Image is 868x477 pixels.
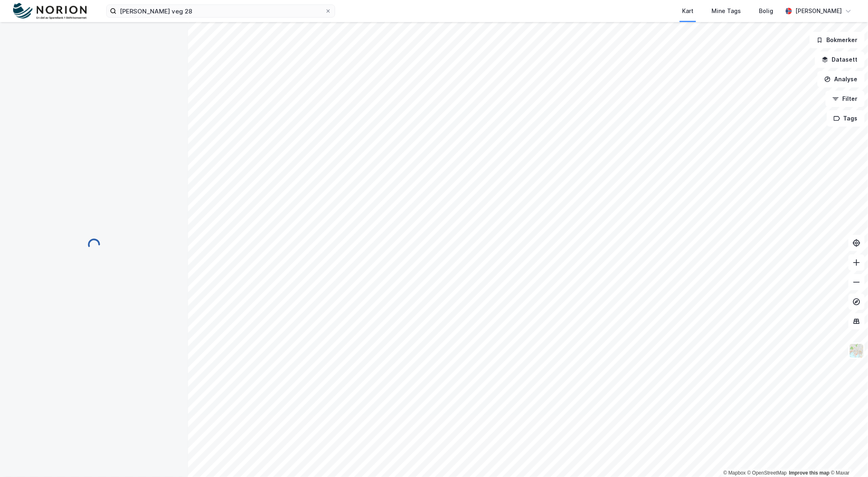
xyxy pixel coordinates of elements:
div: Bolig [759,6,773,16]
input: Søk på adresse, matrikkel, gårdeiere, leietakere eller personer [116,5,325,17]
a: Mapbox [723,470,746,476]
img: spinner.a6d8c91a73a9ac5275cf975e30b51cfb.svg [87,238,101,251]
div: [PERSON_NAME] [795,6,842,16]
div: Kontrollprogram for chat [827,438,868,477]
iframe: Chat Widget [827,438,868,477]
button: Bokmerker [810,32,865,48]
div: Kart [682,6,694,16]
a: Improve this map [789,470,830,476]
img: Z [849,343,864,359]
button: Datasett [815,51,865,68]
a: OpenStreetMap [747,470,787,476]
img: norion-logo.80e7a08dc31c2e691866.png [13,3,87,20]
button: Tags [827,110,865,127]
button: Filter [825,91,865,107]
button: Analyse [817,71,865,87]
div: Mine Tags [711,6,741,16]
